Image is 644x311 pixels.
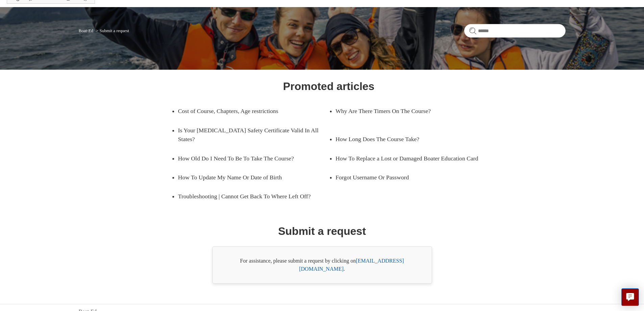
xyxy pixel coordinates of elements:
[336,102,476,120] a: Why Are There Timers On The Course?
[79,28,95,33] li: Boat-Ed
[178,149,319,168] a: How Old Do I Need To Be To Take The Course?
[212,246,432,284] div: For assistance, please submit a request by clicking on .
[336,149,486,168] a: How To Replace a Lost or Damaged Boater Education Card
[79,28,93,33] a: Boat-Ed
[178,168,319,187] a: How To Update My Name Or Date of Birth
[621,288,639,306] button: Live chat
[178,121,329,149] a: Is Your [MEDICAL_DATA] Safety Certificate Valid In All States?
[178,187,329,206] a: Troubleshooting | Cannot Get Back To Where Left Off?
[336,130,476,149] a: How Long Does The Course Take?
[336,168,476,187] a: Forgot Username Or Password
[178,102,319,120] a: Cost of Course, Chapters, Age restrictions
[94,28,129,33] li: Submit a request
[278,223,366,239] h1: Submit a request
[464,24,566,38] input: Search
[283,78,374,94] h1: Promoted articles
